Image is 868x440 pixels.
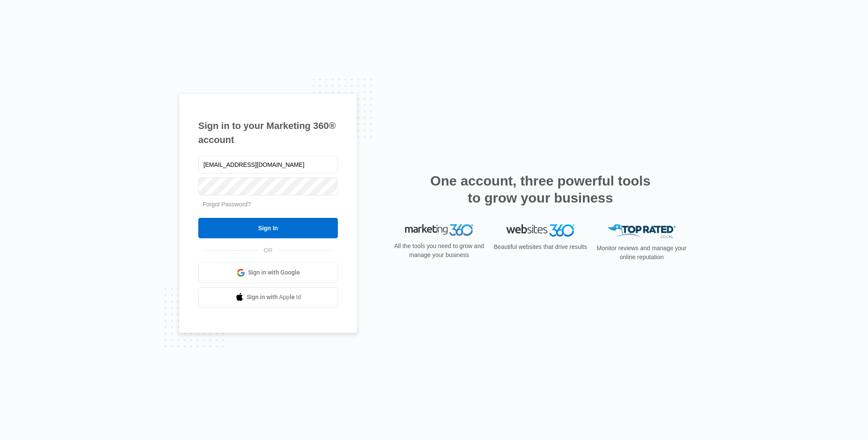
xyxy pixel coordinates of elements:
[198,119,338,147] h1: Sign in to your Marketing 360® account
[258,246,279,255] span: OR
[428,172,653,206] h2: One account, three powerful tools to grow your business
[608,224,676,238] img: Top Rated Local
[198,156,338,174] input: Email
[405,224,473,236] img: Marketing 360
[391,242,487,260] p: All the tools you need to grow and manage your business
[203,201,251,208] a: Forgot Password?
[248,268,300,277] span: Sign in with Google
[247,293,301,302] span: Sign in with Apple Id
[594,244,689,262] p: Monitor reviews and manage your online reputation
[198,287,338,308] a: Sign in with Apple Id
[198,218,338,238] input: Sign In
[506,224,574,237] img: Websites 360
[198,263,338,283] a: Sign in with Google
[493,243,588,251] p: Beautiful websites that drive results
